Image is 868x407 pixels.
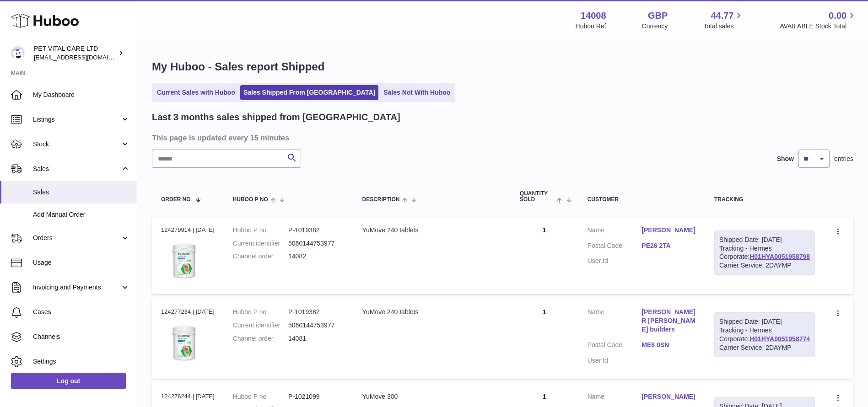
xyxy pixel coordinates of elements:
span: Quantity Sold [520,191,555,203]
img: petvitalcare@gmail.com [11,46,25,60]
dt: Postal Code [588,341,642,352]
dt: Current identifier [233,239,288,248]
div: Carrier Service: 2DAYMP [719,343,810,352]
div: PET VITAL CARE LTD [34,44,116,62]
div: YuMove 300 [362,392,501,401]
dd: P-1019382 [288,308,344,316]
dd: 5060144753977 [288,239,344,248]
span: Invoicing and Payments [33,283,120,292]
div: Customer [588,197,696,203]
span: Usage [33,258,130,267]
dd: 5060144753977 [288,321,344,330]
h1: My Huboo - Sales report Shipped [152,59,853,74]
span: Listings [33,115,120,124]
h3: This page is updated every 15 minutes [152,133,851,143]
td: 1 [511,299,578,378]
span: Order No [161,197,191,203]
label: Show [777,155,794,163]
a: 0.00 AVAILABLE Stock Total [780,10,857,31]
td: 1 [511,217,578,294]
span: Sales [33,165,120,173]
span: Sales [33,188,130,197]
div: 124279914 | [DATE] [161,226,215,234]
a: Sales Not With Huboo [380,85,453,100]
dd: 14082 [288,252,344,261]
div: Tracking - Hermes Corporate: [714,230,815,275]
img: 1731319649.jpg [161,319,207,365]
dt: Huboo P no [233,392,288,401]
span: Description [362,197,399,203]
a: [PERSON_NAME] [642,226,696,235]
div: Tracking - Hermes Corporate: [714,312,815,357]
a: 44.77 Total sales [703,10,744,31]
span: Total sales [703,22,744,31]
dt: Huboo P no [233,226,288,235]
div: 124277234 | [DATE] [161,308,215,316]
div: Huboo Ref [576,22,606,31]
dd: P-1019382 [288,226,344,235]
a: Sales Shipped From [GEOGRAPHIC_DATA] [240,85,378,100]
span: 44.77 [711,10,733,22]
span: AVAILABLE Stock Total [780,22,857,31]
a: Current Sales with Huboo [154,85,238,100]
dt: Name [588,226,642,237]
span: 0.00 [829,10,846,22]
a: Log out [11,373,126,389]
dt: Huboo P no [233,308,288,316]
dt: Current identifier [233,321,288,330]
div: 124276244 | [DATE] [161,392,215,401]
div: Tracking [714,197,815,203]
div: Shipped Date: [DATE] [719,317,810,326]
dt: User Id [588,356,642,365]
a: H01HYA0051958798 [749,253,810,260]
div: YuMove 240 tablets [362,308,501,316]
a: H01HYA0051958774 [749,335,810,343]
h2: Last 3 months sales shipped from [GEOGRAPHIC_DATA] [152,111,400,123]
span: Stock [33,140,120,149]
div: Shipped Date: [DATE] [719,236,810,244]
dt: Channel order [233,252,288,261]
a: [PERSON_NAME] R [PERSON_NAME] builders [642,308,696,334]
dt: Name [588,392,642,403]
div: YuMove 240 tablets [362,226,501,235]
span: [EMAIL_ADDRESS][DOMAIN_NAME] [34,54,135,61]
span: Settings [33,357,130,366]
span: My Dashboard [33,91,130,99]
dd: 14081 [288,334,344,343]
div: Currency [642,22,668,31]
div: Carrier Service: 2DAYMP [719,261,810,270]
span: Cases [33,308,130,316]
strong: GBP [648,10,668,22]
a: [PERSON_NAME] [642,392,696,401]
span: entries [834,155,853,163]
dt: Postal Code [588,241,642,252]
strong: 14008 [581,10,606,22]
dt: Name [588,308,642,336]
span: Add Manual Order [33,210,130,219]
img: 1731319649.jpg [161,237,207,283]
a: ME8 0SN [642,341,696,349]
dt: User Id [588,257,642,265]
a: PE26 2TA [642,241,696,250]
span: Orders [33,234,120,242]
dt: Channel order [233,334,288,343]
span: Huboo P no [233,197,268,203]
span: Channels [33,332,130,341]
dd: P-1021099 [288,392,344,401]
